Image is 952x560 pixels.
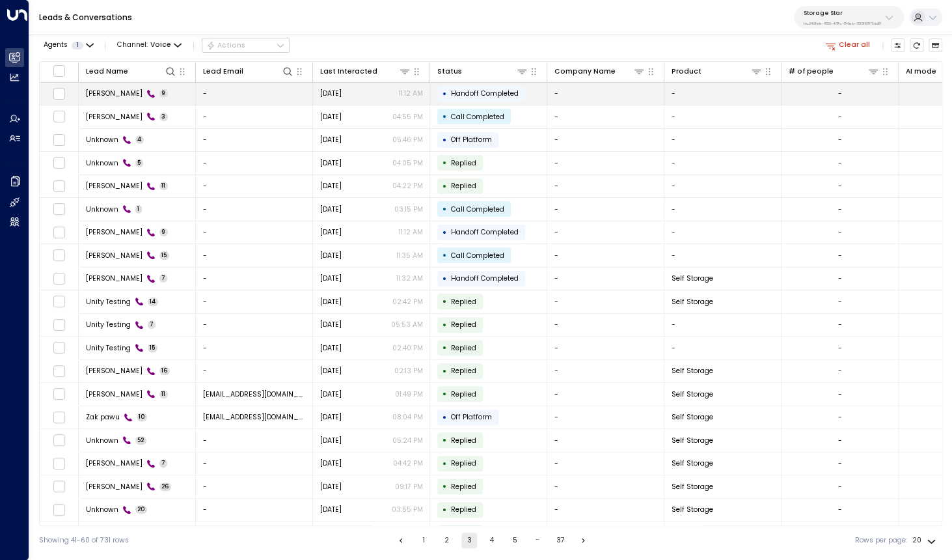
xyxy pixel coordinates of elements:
td: - [196,244,313,267]
span: Toggle select row [53,226,65,238]
div: • [442,432,447,449]
div: • [442,178,447,195]
p: 05:46 PM [392,135,423,145]
span: Toggle select row [53,203,65,216]
td: - [196,475,313,498]
p: 03:15 PM [394,204,423,214]
div: • [442,363,447,380]
span: Unknown [86,158,118,168]
td: - [547,83,664,105]
div: • [442,501,447,518]
p: 02:13 PM [394,366,423,376]
td: - [547,406,664,429]
div: Company Name [554,65,646,77]
p: 11:32 AM [396,273,423,283]
div: - [838,297,842,307]
div: - [838,251,842,260]
span: 26 [159,483,172,491]
span: Replied [451,482,476,492]
td: - [547,383,664,406]
td: - [547,360,664,383]
div: Button group with a nested menu [202,38,290,53]
span: Call Completed [451,251,504,260]
p: 04:55 PM [392,112,423,122]
div: - [838,158,842,168]
span: househappy222@gmail.com [203,389,306,399]
span: Toggle select row [53,388,65,400]
div: - [838,343,842,353]
span: Toggle select row [53,133,65,146]
span: 10 [137,413,148,421]
span: Replied [451,505,476,514]
span: Replied [451,320,476,329]
span: Aug 21, 2025 [320,412,342,422]
td: - [664,314,782,337]
span: Toggle select row [53,503,65,516]
button: Agents1 [39,38,97,52]
p: 11:35 AM [396,251,423,260]
span: Aug 21, 2025 [320,505,342,514]
td: - [547,175,664,198]
span: 14 [148,298,159,306]
td: - [196,198,313,221]
span: Heather Castagno [86,458,143,468]
span: Zak pawu [86,412,120,422]
td: - [196,290,313,313]
p: 02:42 PM [392,297,423,307]
td: - [664,198,782,221]
div: Status [437,66,462,77]
div: - [838,89,842,98]
span: 7 [148,320,156,329]
span: Toggle select row [53,457,65,469]
span: Elaine Valdez [86,389,143,399]
div: - [838,273,842,283]
div: • [442,224,447,241]
span: Channel: [113,38,185,52]
td: - [664,244,782,267]
span: Replied [451,366,476,376]
td: - [196,499,313,522]
td: - [196,221,313,244]
span: 4 [135,135,144,144]
div: - [838,227,842,237]
td: - [547,290,664,313]
div: # of people [789,66,834,77]
span: 7 [159,459,168,468]
button: Go to page 1 [416,533,431,548]
div: Actions [206,41,246,50]
span: Call Completed [451,112,504,122]
div: Product [672,65,763,77]
label: Rows per page: [855,535,907,546]
button: page 3 [461,533,477,548]
span: Unity Testing [86,343,131,353]
span: 9 [159,228,169,236]
span: 9 [159,89,169,98]
span: Jalen Callis [86,181,143,191]
span: 16 [159,367,170,375]
span: Off Platform [451,135,492,145]
span: Brian Costello [86,251,143,260]
span: Marjorie Butler [86,89,143,98]
button: Actions [202,38,290,53]
span: Heather Castagno [86,482,143,492]
span: Jul 02, 2025 [320,251,342,260]
div: … [530,533,545,548]
td: - [547,105,664,128]
div: Product [672,66,701,77]
span: Replied [451,343,476,353]
span: Off Platform [451,412,492,422]
button: Go to previous page [393,533,409,548]
div: - [838,458,842,468]
td: - [547,429,664,452]
p: 11:12 AM [399,227,423,237]
span: Aug 23, 2025 [320,204,342,214]
td: - [664,522,782,544]
td: - [547,522,664,544]
span: zakktp@gmail.com [203,412,306,422]
p: bc340fee-f559-48fc-84eb-70f3f6817ad8 [804,21,881,26]
div: Company Name [554,66,616,77]
td: - [664,105,782,128]
span: Toggle select row [53,411,65,423]
p: 02:40 PM [392,343,423,353]
button: Go to next page [575,533,591,548]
